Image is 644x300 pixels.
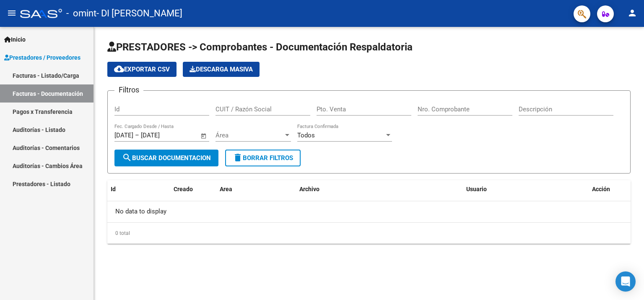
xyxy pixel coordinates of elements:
[589,180,631,198] datatable-header-cell: Acción
[466,186,487,192] span: Usuario
[190,66,253,73] span: Descarga Masiva
[114,64,124,74] mat-icon: cloud_download
[96,4,182,23] span: - DI [PERSON_NAME]
[225,150,301,166] button: Borrar Filtros
[107,223,631,244] div: 0 total
[299,186,319,192] span: Archivo
[122,153,132,163] mat-icon: search
[463,180,589,198] datatable-header-cell: Usuario
[297,132,315,139] span: Todos
[216,180,296,198] datatable-header-cell: Area
[199,131,209,141] button: Open calendar
[135,132,139,139] span: –
[114,84,143,96] h3: Filtros
[7,8,17,18] mat-icon: menu
[233,153,243,163] mat-icon: delete
[122,154,211,162] span: Buscar Documentacion
[107,180,141,198] datatable-header-cell: Id
[114,132,133,139] input: Fecha inicio
[114,66,170,73] span: Exportar CSV
[592,186,610,192] span: Acción
[233,154,293,162] span: Borrar Filtros
[114,150,218,166] button: Buscar Documentacion
[111,186,116,192] span: Id
[141,132,182,139] input: Fecha fin
[183,62,260,77] app-download-masive: Descarga masiva de comprobantes (adjuntos)
[183,62,260,77] button: Descarga Masiva
[107,62,177,77] button: Exportar CSV
[296,180,463,198] datatable-header-cell: Archivo
[627,8,637,18] mat-icon: person
[107,41,413,53] span: PRESTADORES -> Comprobantes - Documentación Respaldatoria
[66,4,96,23] span: - omint
[615,271,636,292] div: Open Intercom Messenger
[107,201,631,222] div: No data to display
[4,53,80,62] span: Prestadores / Proveedores
[216,132,283,139] span: Área
[4,35,26,44] span: Inicio
[174,186,193,192] span: Creado
[170,180,216,198] datatable-header-cell: Creado
[220,186,232,192] span: Area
